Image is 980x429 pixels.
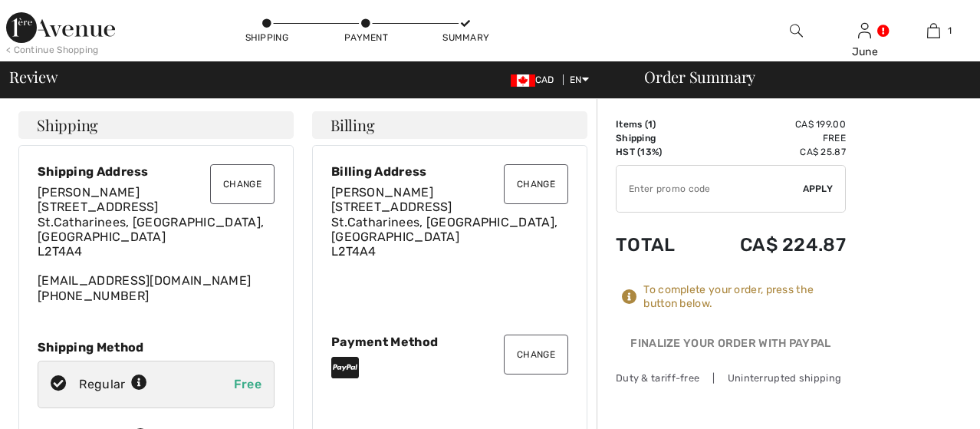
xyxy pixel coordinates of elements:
div: Shipping Address [38,164,275,179]
div: Regular [79,375,147,394]
input: Promo code [617,166,803,212]
div: Finalize Your Order with PayPal [616,335,846,358]
td: Total [616,219,699,271]
img: Canadian Dollar [511,74,535,87]
img: My Bag [927,21,940,40]
img: My Info [858,21,871,40]
span: 1 [948,24,952,38]
div: Shipping [244,31,290,45]
span: CAD [511,74,561,85]
div: Payment Method [331,335,568,349]
span: Billing [331,117,374,133]
div: Summary [442,31,488,45]
div: [EMAIL_ADDRESS][DOMAIN_NAME] [PHONE_NUMBER] [38,185,275,303]
div: June [831,44,898,60]
span: Shipping [37,117,98,133]
span: [PERSON_NAME] [331,185,433,200]
td: CA$ 199.00 [699,117,846,131]
span: Review [9,69,58,84]
a: 1 [900,21,967,40]
span: [STREET_ADDRESS] St.Catharinees, [GEOGRAPHIC_DATA], [GEOGRAPHIC_DATA] L2T4A4 [38,200,264,259]
button: Change [504,335,568,375]
div: Billing Address [331,164,568,179]
span: Free [234,377,261,391]
div: < Continue Shopping [6,43,99,57]
span: Apply [803,182,834,196]
button: Change [504,164,568,204]
td: Free [699,131,846,145]
img: 1ère Avenue [6,12,115,43]
span: EN [570,74,589,85]
div: Shipping Method [38,340,275,355]
div: Order Summary [626,69,971,84]
td: CA$ 25.87 [699,145,846,159]
td: CA$ 224.87 [699,219,846,271]
img: search the website [790,21,803,40]
a: Sign In [858,23,871,38]
span: 1 [648,119,653,130]
td: Shipping [616,131,699,145]
div: Payment [344,31,390,45]
div: Duty & tariff-free | Uninterrupted shipping [616,371,846,385]
button: Change [210,164,275,204]
span: [PERSON_NAME] [38,185,140,200]
span: [STREET_ADDRESS] St.Catharinees, [GEOGRAPHIC_DATA], [GEOGRAPHIC_DATA] L2T4A4 [331,200,557,259]
td: HST (13%) [616,145,699,159]
div: To complete your order, press the button below. [643,283,846,311]
td: Items ( ) [616,117,699,131]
